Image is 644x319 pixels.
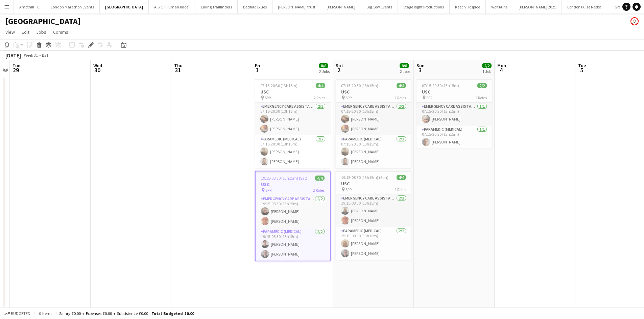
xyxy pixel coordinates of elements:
app-user-avatar: Mark Boobier [630,17,639,25]
span: 19:15-08:30 (13h15m) (Sat) [261,176,307,181]
button: Keech Hospice [450,0,486,14]
span: 2 Roles [313,188,325,193]
span: 29 [11,66,20,74]
button: London Pulse Netball [562,0,609,14]
a: Comms [50,28,71,36]
div: 2 Jobs [400,69,410,74]
span: 4/4 [397,175,406,180]
span: Sat [336,62,343,69]
app-job-card: 19:15-08:30 (13h15m) (Sun)4/4USC SPR2 RolesEmergency Care Assistant (Medical)2/219:15-08:30 (13h1... [336,171,411,260]
button: [PERSON_NAME] trust [272,0,321,14]
app-job-card: 07:15-20:30 (13h15m)4/4USC SPR2 RolesEmergency Care Assistant (Medical)2/207:15-20:30 (13h15m)[PE... [336,79,411,168]
div: BST [42,53,49,58]
a: Jobs [33,28,49,36]
span: View [5,29,15,35]
button: Ealing Trailfinders [195,0,238,14]
h3: USC [416,89,492,95]
app-card-role: Emergency Care Assistant (Medical)2/219:15-08:30 (13h15m)[PERSON_NAME][PERSON_NAME] [256,195,330,228]
span: 07:15-20:30 (13h15m) [341,83,378,88]
a: View [3,28,18,36]
span: Tue [578,62,586,69]
a: Edit [19,28,32,36]
span: SPR [345,187,352,192]
span: Fri [255,62,260,69]
span: 4 [496,66,506,74]
span: 1 [254,66,260,74]
app-card-role: Emergency Care Assistant (Medical)2/207:15-20:30 (13h15m)[PERSON_NAME][PERSON_NAME] [336,103,411,135]
button: Bedford Blues [238,0,272,14]
app-card-role: Paramedic (Medical)2/219:15-08:30 (13h15m)[PERSON_NAME][PERSON_NAME] [336,227,411,260]
app-job-card: 19:15-08:30 (13h15m) (Sat)4/4USC SPR2 RolesEmergency Care Assistant (Medical)2/219:15-08:30 (13h1... [255,171,331,261]
span: Total Budgeted £0.00 [151,311,194,316]
h3: USC [336,181,411,187]
span: Wed [93,62,102,69]
button: London Marathon Events [45,0,100,14]
button: [PERSON_NAME] [321,0,361,14]
app-card-role: Paramedic (Medical)2/207:15-20:30 (13h15m)[PERSON_NAME][PERSON_NAME] [255,135,331,168]
span: Jobs [36,29,46,35]
div: 1 Job [482,69,491,74]
span: 2 [335,66,343,74]
span: Edit [22,29,29,35]
span: SPR [265,95,271,100]
span: 2/2 [482,63,492,68]
div: Salary £0.00 + Expenses £0.00 + Subsistence £0.00 = [59,311,194,316]
span: 2/2 [477,83,487,88]
h3: USC [255,89,331,95]
h3: USC [336,89,411,95]
h1: [GEOGRAPHIC_DATA] [5,16,81,26]
app-card-role: Emergency Care Assistant (Medical)2/207:15-20:30 (13h15m)[PERSON_NAME][PERSON_NAME] [255,103,331,135]
app-job-card: 07:15-20:30 (13h15m)4/4USC SPR2 RolesEmergency Care Assistant (Medical)2/207:15-20:30 (13h15m)[PE... [255,79,331,168]
span: 0 items [37,311,53,316]
span: Mon [497,62,506,69]
span: SPR [265,188,271,193]
div: [DATE] [5,52,21,59]
span: Budgeted [11,311,30,316]
span: 19:15-08:30 (13h15m) (Sun) [341,175,388,180]
div: 2 Jobs [319,69,330,74]
span: Tue [13,62,20,69]
span: 30 [92,66,102,74]
button: Wolf Runs [486,0,513,14]
span: 5 [577,66,586,74]
app-card-role: Paramedic (Medical)1/107:15-20:30 (13h15m)[PERSON_NAME] [416,126,492,149]
span: SPR [426,95,432,100]
span: 2 Roles [475,95,487,100]
button: [PERSON_NAME] 2025 [513,0,562,14]
span: 07:15-20:30 (13h15m) [260,83,297,88]
app-card-role: Emergency Care Assistant (Medical)1/107:15-20:30 (13h15m)[PERSON_NAME] [416,103,492,126]
span: 8/8 [400,63,409,68]
app-card-role: Emergency Care Assistant (Medical)2/219:15-08:30 (13h15m)[PERSON_NAME][PERSON_NAME] [336,194,411,227]
span: 8/8 [319,63,328,68]
span: SPR [345,95,352,100]
span: 3 [415,66,425,74]
span: 2 Roles [395,187,406,192]
span: 07:15-20:30 (13h15m) [422,83,459,88]
button: [GEOGRAPHIC_DATA] [100,0,149,14]
span: Thu [174,62,183,69]
span: 2 Roles [314,95,325,100]
span: 2 Roles [395,95,406,100]
span: Week 31 [22,53,39,58]
button: A.S.O (Human Race) [149,0,195,14]
span: 31 [173,66,183,74]
span: Sun [416,62,425,69]
button: Budgeted [3,310,31,317]
app-card-role: Paramedic (Medical)2/207:15-20:30 (13h15m)[PERSON_NAME][PERSON_NAME] [336,135,411,168]
span: 4/4 [316,83,325,88]
app-job-card: 07:15-20:30 (13h15m)2/2USC SPR2 RolesEmergency Care Assistant (Medical)1/107:15-20:30 (13h15m)[PE... [416,79,492,149]
span: Comms [53,29,68,35]
button: Big Cow Events [361,0,398,14]
app-card-role: Paramedic (Medical)2/219:15-08:30 (13h15m)[PERSON_NAME][PERSON_NAME] [256,228,330,261]
button: Stage Right Productions [398,0,450,14]
span: 4/4 [397,83,406,88]
span: 4/4 [315,176,325,181]
button: Ampthill TC [14,0,45,14]
h3: USC [256,181,330,187]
